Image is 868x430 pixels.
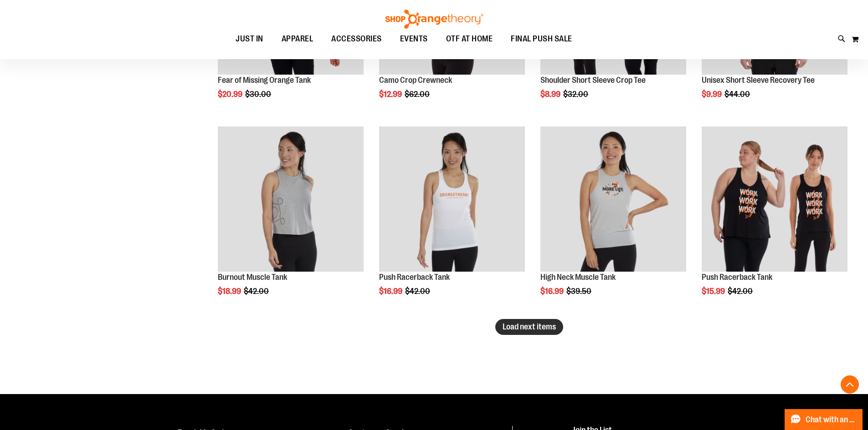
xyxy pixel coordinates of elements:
[702,76,815,85] a: Unisex Short Sleeve Recovery Tee
[218,126,364,272] img: Product image for Burnout Muscle Tank
[236,29,263,49] span: JUST IN
[702,287,726,296] span: $15.99
[566,287,593,296] span: $39.50
[540,126,686,272] img: Product image for High Neck Muscle Tank
[511,29,572,49] span: FINAL PUSH SALE
[536,122,691,319] div: product
[702,273,772,282] a: Push Racerback Tank
[322,29,391,50] a: ACCESSORIES
[563,90,590,99] span: $32.00
[375,122,529,319] div: product
[218,287,242,296] span: $18.99
[218,90,244,99] span: $20.99
[697,122,852,319] div: product
[379,76,452,85] a: Camo Crop Crewneck
[540,90,562,99] span: $8.99
[405,90,431,99] span: $62.00
[702,126,847,273] a: Product image for Push Racerback Tank
[379,126,525,272] img: Product image for Push Racerback Tank
[495,319,563,335] button: Load next items
[379,273,450,282] a: Push Racerback Tank
[272,29,323,49] a: APPAREL
[331,29,382,49] span: ACCESSORIES
[785,409,863,430] button: Chat with an Expert
[213,122,368,319] div: product
[405,287,431,296] span: $42.00
[540,287,565,296] span: $16.99
[540,126,686,273] a: Product image for High Neck Muscle Tank
[728,287,754,296] span: $42.00
[244,287,270,296] span: $42.00
[245,90,272,99] span: $30.00
[379,287,404,296] span: $16.99
[540,76,646,85] a: Shoulder Short Sleeve Crop Tee
[379,126,525,273] a: Product image for Push Racerback Tank
[226,29,272,50] a: JUST IN
[282,29,313,49] span: APPAREL
[540,273,616,282] a: High Neck Muscle Tank
[724,90,751,99] span: $44.00
[218,76,311,85] a: Fear of Missing Orange Tank
[400,29,428,49] span: EVENTS
[218,273,287,282] a: Burnout Muscle Tank
[379,90,403,99] span: $12.99
[503,322,556,331] span: Load next items
[502,29,581,50] a: FINAL PUSH SALE
[702,90,723,99] span: $9.99
[384,10,484,29] img: Shop Orangetheory
[841,375,859,394] button: Back To Top
[218,126,364,273] a: Product image for Burnout Muscle Tank
[446,29,493,49] span: OTF AT HOME
[702,126,847,272] img: Product image for Push Racerback Tank
[391,29,437,50] a: EVENTS
[806,415,857,424] span: Chat with an Expert
[437,29,502,50] a: OTF AT HOME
